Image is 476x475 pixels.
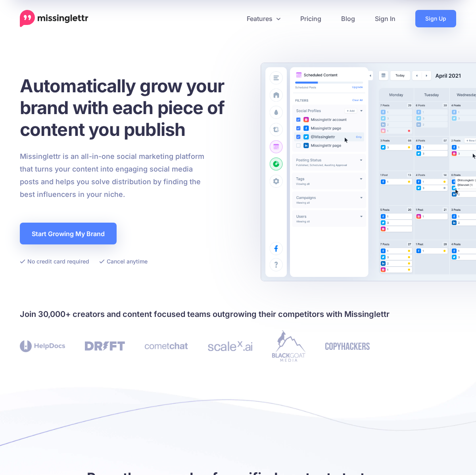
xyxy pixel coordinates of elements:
a: Sign Up [415,10,456,27]
a: Features [237,10,290,27]
a: Start Growing My Brand [20,223,117,244]
a: Blog [331,10,365,27]
a: Sign In [365,10,405,27]
a: Home [20,10,88,27]
a: Pricing [290,10,331,27]
li: Cancel anytime [99,256,148,266]
li: No credit card required [20,256,89,266]
p: Missinglettr is an all-in-one social marketing platform that turns your content into engaging soc... [20,150,205,201]
h1: Automatically grow your brand with each piece of content you publish [20,75,244,140]
h4: Join 30,000+ creators and content focused teams outgrowing their competitors with Missinglettr [20,308,456,320]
